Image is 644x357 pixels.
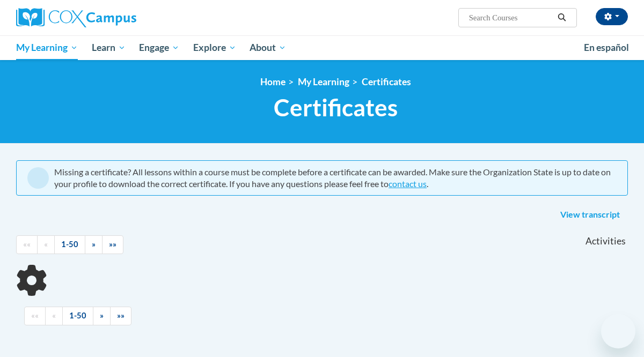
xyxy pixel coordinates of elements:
button: Account Settings [596,8,628,25]
span: «« [23,240,31,249]
a: Begining [24,307,46,325]
a: Previous [37,235,55,254]
a: My Learning [298,76,349,87]
a: About [243,35,294,60]
span: «« [31,311,39,320]
a: Previous [45,307,63,325]
span: « [44,240,48,249]
a: Explore [186,35,243,60]
a: 1-50 [62,307,93,325]
a: Learn [85,35,133,60]
span: »» [109,240,116,249]
span: Learn [92,41,126,54]
span: « [52,311,56,320]
span: Activities [586,235,626,247]
span: »» [117,311,125,320]
a: End [102,235,123,254]
a: 1-50 [54,235,85,254]
span: My Learning [16,41,78,54]
span: » [100,311,104,320]
a: Certificates [362,76,411,87]
input: Search Courses [468,11,554,24]
span: About [250,41,286,54]
span: Explore [193,41,236,54]
span: » [92,240,96,249]
a: contact us [389,178,427,189]
span: Certificates [274,93,398,122]
a: Home [260,76,286,87]
div: Main menu [8,35,636,60]
a: Next [93,307,111,325]
a: Next [85,235,103,254]
a: Begining [16,235,38,254]
a: Cox Campus [16,8,209,27]
span: Engage [139,41,179,54]
a: En español [577,36,636,59]
img: Cox Campus [16,8,136,27]
span: En español [584,42,629,53]
iframe: Button to launch messaging window [601,314,635,348]
a: My Learning [9,35,85,60]
a: Engage [132,35,186,60]
a: View transcript [552,206,628,224]
div: Missing a certificate? All lessons within a course must be complete before a certificate can be a... [54,166,617,190]
button: Search [554,11,570,24]
a: End [110,307,131,325]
